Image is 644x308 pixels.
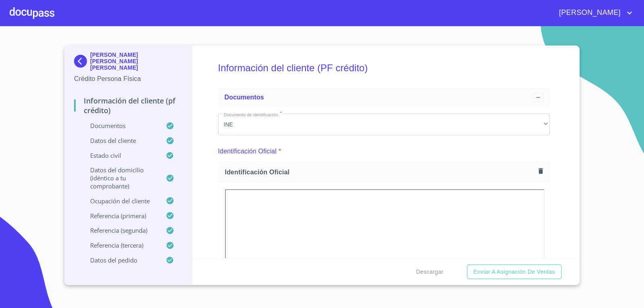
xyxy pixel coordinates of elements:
img: Docupass spot blue [74,55,90,68]
button: Descargar [413,265,447,279]
p: Datos del pedido [74,256,166,264]
p: Estado Civil [74,151,166,159]
p: Documentos [74,122,166,130]
h5: Información del cliente (PF crédito) [218,52,550,85]
p: Información del cliente (PF crédito) [74,96,182,115]
div: [PERSON_NAME] [PERSON_NAME] [PERSON_NAME] [74,52,182,74]
p: Referencia (tercera) [74,241,166,249]
p: Crédito Persona Física [74,74,182,84]
p: [PERSON_NAME] [PERSON_NAME] [PERSON_NAME] [90,52,182,71]
span: Descargar [416,267,444,277]
span: Documentos [225,94,264,101]
p: Ocupación del Cliente [74,197,166,205]
span: Identificación Oficial [225,168,535,176]
span: Enviar a Asignación de Ventas [473,267,555,277]
p: Referencia (segunda) [74,226,166,234]
p: Referencia (primera) [74,212,166,220]
button: account of current user [553,6,634,19]
div: INE [218,114,550,135]
div: Documentos [218,88,550,107]
p: Identificación Oficial [218,147,277,156]
span: [PERSON_NAME] [553,6,625,19]
p: Datos del cliente [74,136,166,145]
button: Enviar a Asignación de Ventas [467,265,561,279]
p: Datos del domicilio (idéntico a tu comprobante) [74,166,166,190]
